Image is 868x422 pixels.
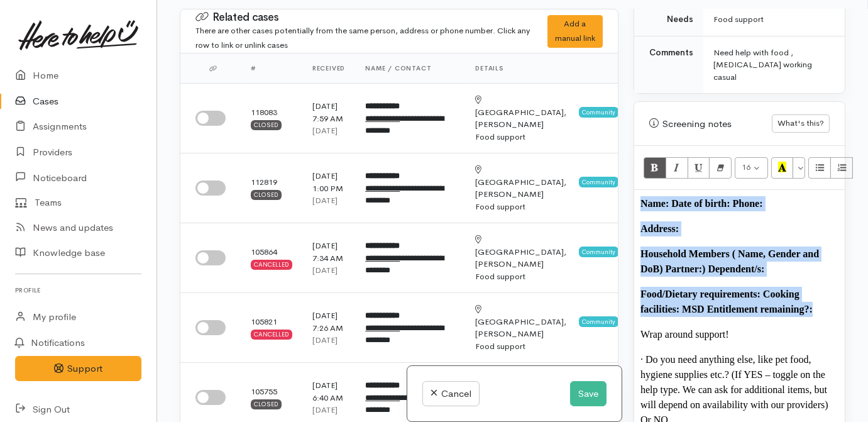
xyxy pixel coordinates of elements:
div: Closed [251,399,282,409]
div: Food support [475,201,618,213]
span: Community [579,247,618,257]
time: [DATE] [312,125,338,136]
time: [DATE] [312,265,338,275]
span: [GEOGRAPHIC_DATA], [475,316,566,327]
button: Unordered list (CTRL+SHIFT+NUM7) [808,157,831,179]
button: Recent Color [771,157,794,179]
button: Underline (CTRL+U) [688,157,710,179]
div: Food support [475,270,618,283]
div: [DATE] 7:59 AM [312,100,345,125]
td: 105864 [241,223,302,293]
div: Cancelled [251,330,292,340]
div: Food support [475,340,618,353]
div: [PERSON_NAME] [475,303,575,340]
span: [GEOGRAPHIC_DATA], [475,107,566,118]
b: Food/Dietary requirements: Cooking facilities: MSD Entitlement remaining?: [640,289,813,314]
td: 105821 [241,293,302,363]
h6: Profile [15,282,141,299]
button: What's this? [772,114,830,133]
div: Cancelled [251,260,292,270]
h3: Related cases [195,11,532,24]
time: [DATE] [312,195,338,206]
time: [DATE] [312,335,338,345]
td: Comments [634,36,703,93]
div: Closed [251,190,282,200]
time: [DATE] [312,404,338,415]
a: Cancel [422,381,480,407]
th: # [241,53,302,84]
span: Community [579,316,618,326]
div: [DATE] 7:26 AM [312,309,345,334]
div: [DATE] 6:40 AM [312,379,345,404]
p: Wrap around support! [640,327,838,342]
span: [GEOGRAPHIC_DATA], [475,247,566,257]
td: 118083 [241,84,302,153]
b: Name: Date of birth: Phone: [640,198,763,209]
td: Needs [634,3,703,36]
button: Font Size [735,157,768,179]
th: Name / contact [355,53,465,84]
div: Food support [713,13,830,26]
div: Closed [251,120,282,130]
span: Community [579,177,618,187]
span: Community [579,107,618,117]
button: Remove Font Style (CTRL+\) [709,157,732,179]
div: [PERSON_NAME] [475,94,575,131]
b: Household Members ( Name, Gender and DoB) Partner:) Dependent/s: [640,248,819,274]
b: Address: [640,223,679,234]
td: 112819 [241,153,302,223]
button: Support [15,356,141,382]
div: [PERSON_NAME] [475,164,575,201]
button: Italic (CTRL+I) [666,157,688,179]
div: [PERSON_NAME] [475,233,575,270]
button: Ordered list (CTRL+SHIFT+NUM8) [830,157,853,179]
th: Received [302,53,355,84]
div: Food support [475,131,618,143]
div: [DATE] 7:34 AM [312,240,345,264]
th: Details [465,53,629,84]
div: Screening notes [649,117,772,131]
div: Add a manual link [547,15,603,48]
div: [DATE] 1:00 PM [312,170,345,194]
small: There are other cases potentially from the same person, address or phone number. Click any row to... [195,25,530,50]
span: 16 [742,162,751,172]
div: Need help with food , [MEDICAL_DATA] working casual [713,47,830,84]
button: More Color [793,157,805,179]
span: [GEOGRAPHIC_DATA], [475,177,566,187]
button: Bold (CTRL+B) [644,157,666,179]
button: Save [570,381,607,407]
